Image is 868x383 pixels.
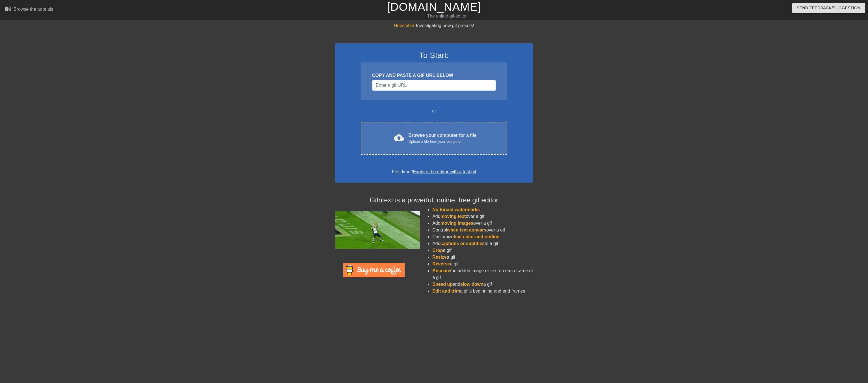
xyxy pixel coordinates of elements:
span: menu_book [5,5,11,12]
span: slow down [460,282,483,287]
span: Reverse [432,261,450,266]
span: Edit and trim [432,289,460,293]
h4: Gifntext is a powerful, online, free gif editor [335,196,533,204]
h3: To Start: [342,51,526,60]
li: Add over a gif [432,220,533,227]
span: Resize [432,255,447,259]
span: when text appears [447,228,487,232]
div: Investigating new gif presets! [335,22,533,29]
span: cloud_upload [394,133,404,143]
li: Add to a gif [432,240,533,247]
a: Explore the editor with a test gif [413,169,476,174]
li: a gif [432,261,533,267]
li: a gif [432,254,533,261]
li: Control over a gif [432,227,533,233]
li: Add over a gif [432,213,533,220]
div: Browse your computer for a file [409,132,477,144]
div: Upload a file from your computer [409,139,477,144]
span: Animate [432,268,450,273]
li: and a gif [432,281,533,288]
span: text color and outline [454,234,500,239]
div: First time? [342,168,526,175]
span: moving text [440,214,466,219]
span: No forced watermarks [432,207,480,212]
div: or [350,108,518,114]
li: Customize [432,233,533,240]
img: football_small.gif [335,211,420,249]
input: Username [372,80,496,91]
a: [DOMAIN_NAME] [387,1,481,13]
div: COPY AND PASTE A GIF URL BELOW [372,72,496,79]
span: moving images [440,221,473,226]
li: a gif's beginning and end frames [432,288,533,295]
button: Send Feedback/Suggestion [792,3,865,13]
div: Browse the tutorials! [14,7,55,12]
a: Browse the tutorials! [5,5,55,14]
li: the added image or text on each frame of a gif [432,267,533,281]
li: a gif [432,247,533,254]
span: captions or subtitles [440,241,485,246]
span: Crop [432,248,443,253]
span: Send Feedback/Suggestion [797,5,860,12]
span: November: [394,23,416,28]
img: Buy Me A Coffee [343,263,405,277]
span: Speed up [432,282,453,287]
div: The online gif editor [292,13,602,20]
